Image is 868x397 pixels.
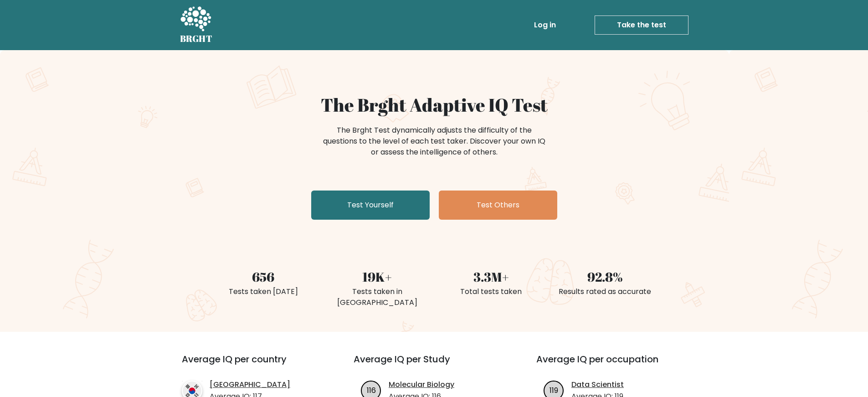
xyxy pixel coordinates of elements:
[439,191,557,220] a: Test Others
[311,191,430,220] a: Test Yourself
[210,379,290,390] a: [GEOGRAPHIC_DATA]
[354,354,514,376] h3: Average IQ per Study
[320,125,548,158] div: The Brght Test dynamically adjusts the difficulty of the questions to the level of each test take...
[440,286,543,297] div: Total tests taken
[326,267,429,286] div: 19K+
[571,379,624,390] a: Data Scientist
[367,385,376,395] text: 116
[440,267,543,286] div: 3.3M+
[180,33,213,44] h5: BRGHT
[554,286,657,297] div: Results rated as accurate
[536,354,697,376] h3: Average IQ per occupation
[212,94,657,116] h1: The Brght Adaptive IQ Test
[326,286,429,308] div: Tests taken in [GEOGRAPHIC_DATA]
[212,267,315,286] div: 656
[180,4,213,46] a: BRGHT
[389,379,454,390] a: Molecular Biology
[182,354,321,376] h3: Average IQ per country
[212,286,315,297] div: Tests taken [DATE]
[554,267,657,286] div: 92.8%
[595,15,688,35] a: Take the test
[530,16,560,34] a: Log in
[550,385,558,395] text: 119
